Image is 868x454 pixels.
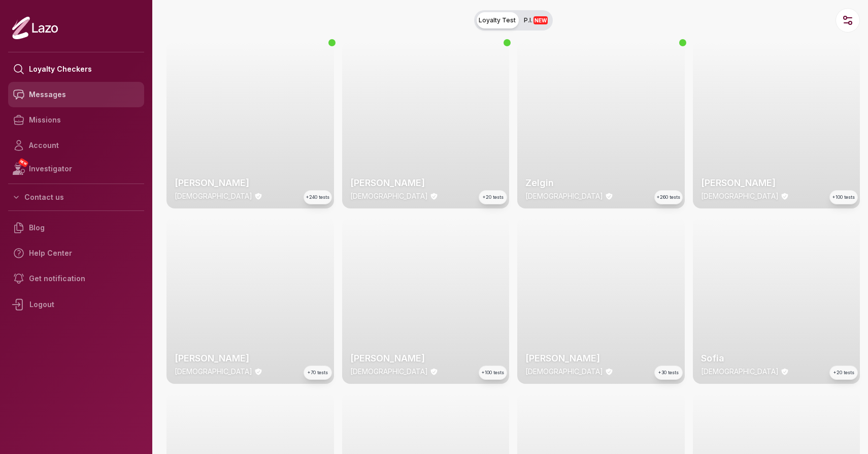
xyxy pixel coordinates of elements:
div: Logout [8,291,144,318]
a: Get notification [8,266,144,291]
span: NEW [533,16,548,24]
a: thumbchecker[PERSON_NAME][DEMOGRAPHIC_DATA]+100 tests [693,41,860,208]
p: [DEMOGRAPHIC_DATA] [525,367,603,377]
h2: [PERSON_NAME] [701,176,852,190]
p: [DEMOGRAPHIC_DATA] [350,367,428,377]
span: +260 tests [657,194,680,201]
span: +100 tests [482,369,504,376]
h2: Zelgin [525,176,677,190]
a: thumbchecker[PERSON_NAME][DEMOGRAPHIC_DATA]+70 tests [166,217,334,384]
p: [DEMOGRAPHIC_DATA] [350,191,428,201]
span: +20 tests [833,369,854,376]
span: Loyalty Test [479,16,516,24]
h2: [PERSON_NAME] [525,351,677,366]
img: checker [517,41,685,208]
a: NEWInvestigator [8,158,144,179]
a: thumbchecker[PERSON_NAME][DEMOGRAPHIC_DATA]+20 tests [342,41,510,208]
a: Missions [8,107,144,133]
img: checker [693,41,860,208]
h2: [PERSON_NAME] [350,176,502,190]
img: checker [517,217,685,384]
h2: [PERSON_NAME] [350,351,502,366]
p: [DEMOGRAPHIC_DATA] [175,191,252,201]
a: thumbchecker[PERSON_NAME][DEMOGRAPHIC_DATA]+100 tests [342,217,510,384]
span: +30 tests [658,369,679,376]
img: checker [342,217,510,384]
a: thumbchecker[PERSON_NAME][DEMOGRAPHIC_DATA]+240 tests [166,41,334,208]
a: Help Center [8,240,144,266]
p: [DEMOGRAPHIC_DATA] [175,367,252,377]
img: checker [166,41,334,208]
h2: [PERSON_NAME] [175,176,326,190]
a: thumbcheckerZelgin[DEMOGRAPHIC_DATA]+260 tests [517,41,685,208]
p: [DEMOGRAPHIC_DATA] [701,191,779,201]
img: checker [166,217,334,384]
p: [DEMOGRAPHIC_DATA] [701,367,779,377]
button: Contact us [8,188,144,206]
h2: [PERSON_NAME] [175,351,326,366]
h2: Sofia [701,351,852,366]
p: [DEMOGRAPHIC_DATA] [525,191,603,201]
span: P.I. [524,16,548,24]
a: thumbcheckerSofia[DEMOGRAPHIC_DATA]+20 tests [693,217,860,384]
a: Loyalty Checkers [8,56,144,82]
span: +100 tests [832,194,855,201]
a: Account [8,133,144,158]
a: thumbchecker[PERSON_NAME][DEMOGRAPHIC_DATA]+30 tests [517,217,685,384]
span: +240 tests [306,194,329,201]
span: NEW [18,158,29,168]
a: Blog [8,215,144,240]
img: checker [342,41,510,208]
span: +20 tests [483,194,504,201]
a: Messages [8,82,144,107]
img: checker [693,217,860,384]
span: +70 tests [308,369,328,376]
